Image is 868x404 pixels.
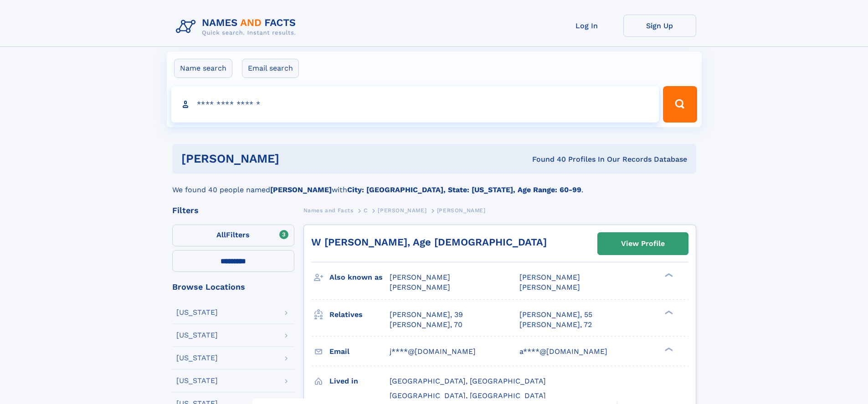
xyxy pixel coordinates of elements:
[172,283,294,291] div: Browse Locations
[172,174,696,195] div: We found 40 people named with .
[242,59,299,78] label: Email search
[378,207,426,214] span: [PERSON_NAME]
[311,236,547,248] a: W [PERSON_NAME], Age [DEMOGRAPHIC_DATA]
[390,377,546,385] span: [GEOGRAPHIC_DATA], [GEOGRAPHIC_DATA]
[176,377,218,384] div: [US_STATE]
[378,205,426,216] a: [PERSON_NAME]
[181,153,406,164] h1: [PERSON_NAME]
[329,373,390,389] h3: Lived in
[390,391,546,400] span: [GEOGRAPHIC_DATA], [GEOGRAPHIC_DATA]
[329,344,390,359] h3: Email
[663,346,673,352] div: ❯
[364,207,368,214] span: C
[216,230,226,239] span: All
[171,86,659,123] input: search input
[663,309,673,315] div: ❯
[406,154,687,164] div: Found 40 Profiles In Our Records Database
[390,283,450,291] span: [PERSON_NAME]
[519,320,592,330] a: [PERSON_NAME], 72
[390,320,462,330] a: [PERSON_NAME], 70
[519,310,592,320] a: [PERSON_NAME], 55
[390,273,450,281] span: [PERSON_NAME]
[437,207,486,214] span: [PERSON_NAME]
[519,273,580,281] span: [PERSON_NAME]
[174,59,232,78] label: Name search
[176,309,218,316] div: [US_STATE]
[364,205,368,216] a: C
[663,272,673,278] div: ❯
[172,206,294,215] div: Filters
[176,354,218,362] div: [US_STATE]
[621,233,665,254] div: View Profile
[598,233,688,255] a: View Profile
[172,15,303,39] img: Logo Names and Facts
[176,332,218,339] div: [US_STATE]
[329,270,390,285] h3: Also known as
[623,15,696,37] a: Sign Up
[519,283,580,291] span: [PERSON_NAME]
[663,86,697,123] button: Search Button
[270,185,332,194] b: [PERSON_NAME]
[303,205,354,216] a: Names and Facts
[172,225,294,246] label: Filters
[550,15,623,37] a: Log In
[390,310,463,320] a: [PERSON_NAME], 39
[329,307,390,322] h3: Relatives
[347,185,581,194] b: City: [GEOGRAPHIC_DATA], State: [US_STATE], Age Range: 60-99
